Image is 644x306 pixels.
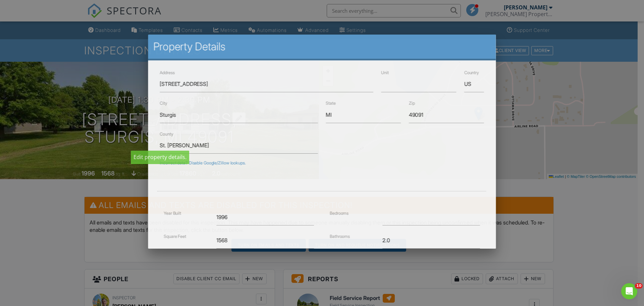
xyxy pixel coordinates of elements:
label: County [160,132,173,137]
label: Year Built [164,210,181,215]
label: Unit [381,70,389,75]
label: Country [464,70,479,75]
label: Address [160,70,175,75]
h2: Property Details [153,40,491,53]
label: State [326,101,336,106]
span: 10 [635,283,643,289]
iframe: Intercom live chat [621,283,637,299]
label: Bathrooms [330,234,350,239]
label: City [160,101,168,106]
label: Square Feet [164,234,186,239]
label: Bedrooms [330,210,349,215]
div: Incorrect data? Disable Google/Zillow lookups. [160,160,484,166]
label: Zip [409,101,415,106]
